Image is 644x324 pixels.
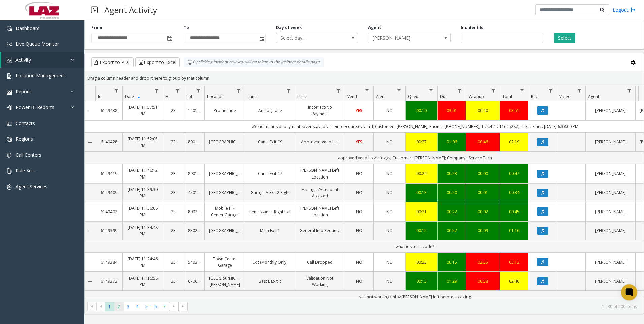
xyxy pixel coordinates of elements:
a: General Info Request [299,227,341,234]
a: Canal Exit #7 [249,170,291,177]
a: 00:40 [470,107,495,114]
a: Wrapup Filter Menu [489,86,498,95]
a: 6149402 [99,208,118,215]
span: Go to the next page [171,304,176,309]
div: 00:21 [410,208,433,215]
a: [GEOGRAPHIC_DATA] [209,139,241,145]
span: Dashboard [15,25,40,31]
a: 00:34 [504,189,524,196]
div: 00:01 [470,189,495,196]
a: Alert Filter Menu [395,86,404,95]
h3: Agent Activity [101,2,160,18]
a: Activity [1,52,84,68]
div: 00:20 [442,189,462,196]
a: Canal Exit #9 [249,139,291,145]
a: 00:47 [504,170,524,177]
a: 6149428 [99,139,118,145]
a: 00:27 [410,139,433,145]
a: [DATE] 11:57:51 PM [127,104,159,117]
span: Page 1 [105,302,114,311]
img: pageIcon [91,2,98,18]
a: Video Filter Menu [575,86,584,95]
a: Vend Filter Menu [363,86,372,95]
a: H Filter Menu [173,86,182,95]
a: 23 [167,208,180,215]
span: Page 7 [160,302,169,311]
span: Page 3 [124,302,133,311]
a: Validation Not Working [299,275,341,288]
img: 'icon' [7,121,12,126]
span: NO [356,209,362,215]
span: Live Queue Monitor [15,41,59,47]
a: Main Exit 1 [249,227,291,234]
img: 'icon' [7,153,12,158]
img: logout [630,6,636,13]
a: NO [378,227,401,234]
a: Collapse Details [85,108,95,114]
a: Renaissance Right Exit [249,208,291,215]
span: Page 6 [151,302,160,311]
div: 00:10 [410,107,433,114]
a: Location Filter Menu [234,86,244,95]
span: Sortable [136,94,142,99]
a: [DATE] 11:46:12 PM [127,167,159,180]
span: NO [356,190,362,195]
a: 830202 [188,227,200,234]
a: [PERSON_NAME] [590,189,631,196]
span: Agent Services [15,183,47,190]
a: Queue Filter Menu [427,86,436,95]
a: Total Filter Menu [518,86,527,95]
a: 00:13 [410,278,433,284]
div: 00:52 [442,227,462,234]
a: NO [378,189,401,196]
span: Go to the last page [178,302,187,311]
label: Agent [368,25,381,31]
a: 6149409 [99,189,118,196]
a: [DATE] 11:36:06 PM [127,205,159,218]
span: Page 5 [142,302,151,311]
a: [DATE] 11:24:46 PM [127,256,159,268]
span: Page 2 [114,302,123,311]
a: Analog Lane [249,107,291,114]
a: NO [378,139,401,145]
a: 00:09 [470,227,495,234]
span: NO [356,278,362,284]
a: 00:46 [470,139,495,145]
a: Garage A Exit 2 Right [249,189,291,196]
img: 'icon' [7,26,12,31]
a: Promenade [209,107,241,114]
kendo-pager-info: 1 - 30 of 200 items [192,304,637,310]
a: 890140 [188,139,200,145]
a: Collapse Details [85,228,95,234]
a: [GEOGRAPHIC_DATA][PERSON_NAME] [209,275,241,288]
div: 00:23 [410,259,433,265]
a: 01:06 [442,139,462,145]
a: 6149372 [99,278,118,284]
span: Total [502,94,512,99]
a: [DATE] 11:39:30 PM [127,186,159,199]
label: Incident Id [461,25,484,31]
a: 31st E Exit R [249,278,291,284]
a: 6149384 [99,259,118,265]
div: 02:35 [470,259,495,265]
a: 23 [167,227,180,234]
a: Town Center Garage [209,256,241,268]
a: YES [349,107,369,114]
span: Video [559,94,571,99]
a: NO [349,189,369,196]
a: 890201 [188,208,200,215]
a: NO [378,278,401,284]
a: 00:15 [410,227,433,234]
a: 03:51 [504,107,524,114]
img: 'icon' [7,73,12,79]
a: 00:58 [470,278,495,284]
a: Exit (Monthly Only) [249,259,291,265]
